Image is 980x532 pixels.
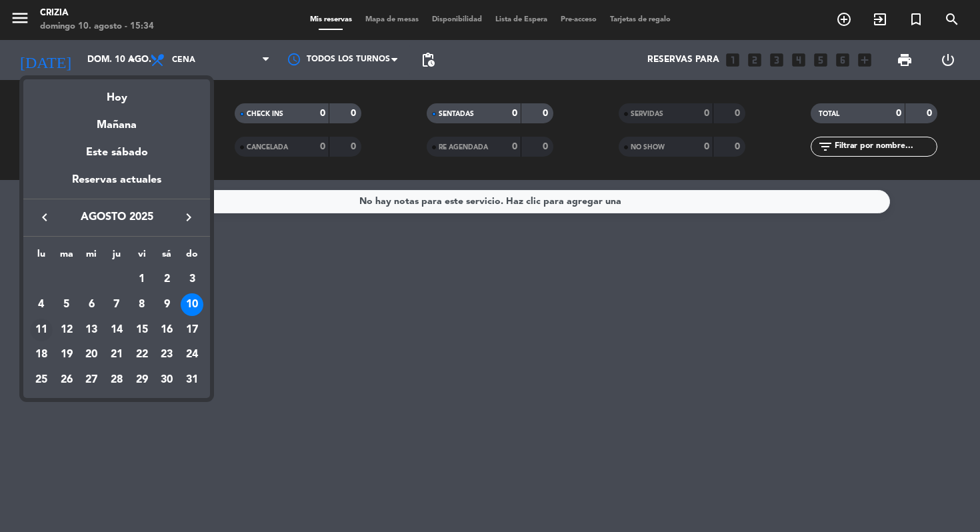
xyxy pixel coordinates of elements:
[131,319,153,341] div: 15
[104,317,129,343] td: 14 de agosto de 2025
[55,343,78,366] div: 19
[30,319,53,341] div: 11
[179,267,205,292] td: 3 de agosto de 2025
[181,209,197,225] i: keyboard_arrow_right
[23,134,210,171] div: Este sábado
[79,342,104,367] td: 20 de agosto de 2025
[54,247,79,267] th: martes
[29,367,54,393] td: 25 de agosto de 2025
[155,293,178,316] div: 9
[155,268,178,291] div: 2
[55,369,78,391] div: 26
[129,267,155,292] td: 1 de agosto de 2025
[30,343,53,366] div: 18
[129,367,155,393] td: 29 de agosto de 2025
[155,369,178,391] div: 30
[181,369,203,391] div: 31
[155,342,180,367] td: 23 de agosto de 2025
[179,247,205,267] th: domingo
[131,293,153,316] div: 8
[131,343,153,366] div: 22
[29,292,54,317] td: 4 de agosto de 2025
[29,267,129,292] td: AGO.
[181,343,203,366] div: 24
[79,292,104,317] td: 6 de agosto de 2025
[181,319,203,341] div: 17
[29,317,54,343] td: 11 de agosto de 2025
[155,292,180,317] td: 9 de agosto de 2025
[29,247,54,267] th: lunes
[179,342,205,367] td: 24 de agosto de 2025
[131,369,153,391] div: 29
[155,343,178,366] div: 23
[30,293,53,316] div: 4
[131,268,153,291] div: 1
[104,342,129,367] td: 21 de agosto de 2025
[129,292,155,317] td: 8 de agosto de 2025
[179,367,205,393] td: 31 de agosto de 2025
[105,343,128,366] div: 21
[181,293,203,316] div: 10
[177,209,201,226] button: keyboard_arrow_right
[179,292,205,317] td: 10 de agosto de 2025
[80,293,103,316] div: 6
[23,171,210,199] div: Reservas actuales
[155,267,180,292] td: 2 de agosto de 2025
[23,107,210,134] div: Mañana
[179,317,205,343] td: 17 de agosto de 2025
[181,268,203,291] div: 3
[30,369,53,391] div: 25
[54,367,79,393] td: 26 de agosto de 2025
[104,367,129,393] td: 28 de agosto de 2025
[105,293,128,316] div: 7
[79,247,104,267] th: miércoles
[129,317,155,343] td: 15 de agosto de 2025
[33,209,57,226] button: keyboard_arrow_left
[37,209,53,225] i: keyboard_arrow_left
[155,367,180,393] td: 30 de agosto de 2025
[155,319,178,341] div: 16
[104,292,129,317] td: 7 de agosto de 2025
[80,319,103,341] div: 13
[57,209,177,226] span: agosto 2025
[155,247,180,267] th: sábado
[80,343,103,366] div: 20
[54,292,79,317] td: 5 de agosto de 2025
[29,342,54,367] td: 18 de agosto de 2025
[79,317,104,343] td: 13 de agosto de 2025
[155,317,180,343] td: 16 de agosto de 2025
[54,342,79,367] td: 19 de agosto de 2025
[23,79,210,107] div: Hoy
[129,247,155,267] th: viernes
[55,319,78,341] div: 12
[129,342,155,367] td: 22 de agosto de 2025
[80,369,103,391] div: 27
[105,369,128,391] div: 28
[105,319,128,341] div: 14
[55,293,78,316] div: 5
[104,247,129,267] th: jueves
[54,317,79,343] td: 12 de agosto de 2025
[79,367,104,393] td: 27 de agosto de 2025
